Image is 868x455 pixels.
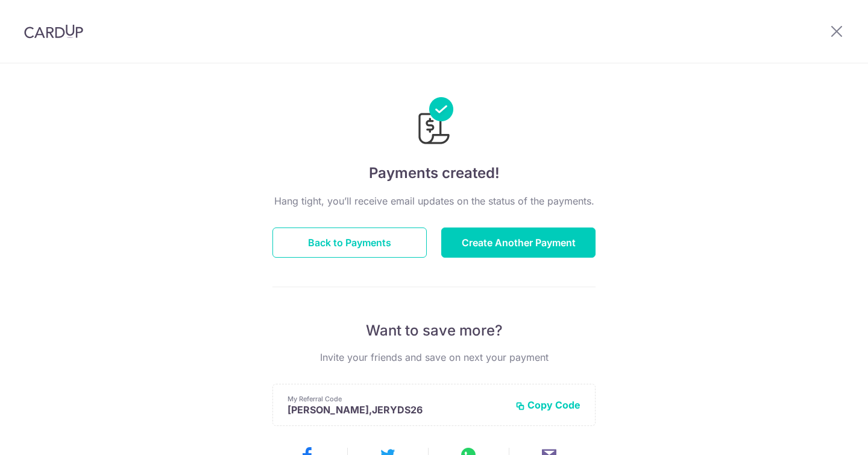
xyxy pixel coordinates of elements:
p: My Referral Code [288,394,506,404]
button: Create Another Payment [441,227,596,258]
h4: Payments created! [272,162,596,184]
p: Hang tight, you’ll receive email updates on the status of the payments. [272,194,596,208]
p: Want to save more? [272,321,596,340]
p: Invite your friends and save on next your payment [272,350,596,364]
img: CardUp [24,24,83,39]
button: Copy Code [515,399,580,411]
img: Payments [415,97,453,148]
button: Back to Payments [272,227,427,258]
p: [PERSON_NAME],JERYDS26 [288,404,506,416]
